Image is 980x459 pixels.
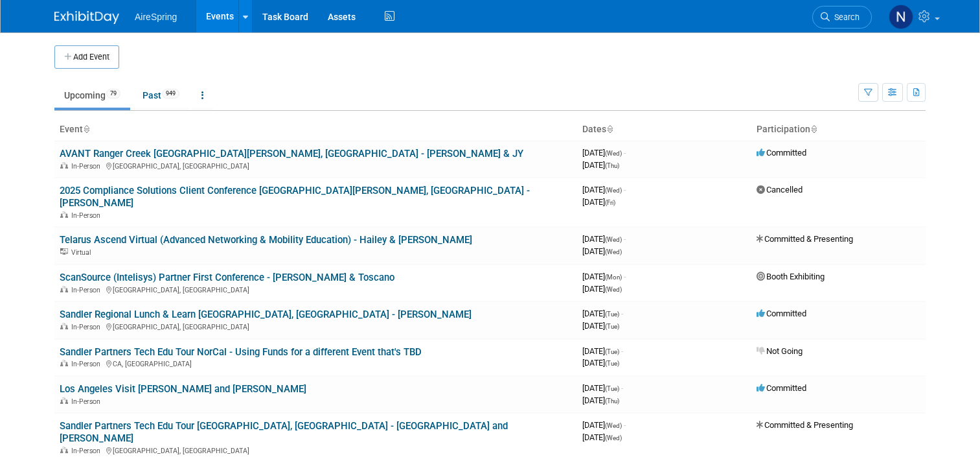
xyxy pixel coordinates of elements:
span: (Mon) [605,274,622,281]
span: [DATE] [582,420,626,430]
span: Committed [757,383,806,393]
span: [DATE] [582,321,619,331]
span: (Wed) [605,187,622,194]
span: - [621,383,623,393]
a: Telarus Ascend Virtual (Advanced Networking & Mobility Education) - Hailey & [PERSON_NAME] [60,234,472,246]
span: Virtual [71,248,95,257]
img: In-Person Event [60,360,68,366]
span: 79 [106,89,120,99]
span: Booth Exhibiting [757,272,825,281]
button: Add Event [54,45,119,69]
a: ScanSource (Intelisys) Partner First Conference - [PERSON_NAME] & Toscano [60,272,394,283]
span: (Fri) [605,199,615,206]
img: Natalie Pyron [889,5,913,29]
span: [DATE] [582,160,619,170]
div: [GEOGRAPHIC_DATA], [GEOGRAPHIC_DATA] [60,445,572,455]
span: Committed & Presenting [757,420,853,430]
span: In-Person [71,360,104,368]
span: - [624,148,626,158]
span: - [624,234,626,244]
span: [DATE] [582,346,623,356]
img: In-Person Event [60,447,68,453]
span: Committed [757,309,806,318]
span: In-Person [71,397,104,406]
span: - [621,309,623,318]
th: Dates [577,119,751,141]
span: (Tue) [605,385,619,392]
img: ExhibitDay [54,11,119,24]
span: In-Person [71,162,104,171]
span: - [621,346,623,356]
span: (Tue) [605,348,619,355]
span: [DATE] [582,358,619,368]
span: [DATE] [582,246,622,256]
img: In-Person Event [60,323,68,329]
span: [DATE] [582,234,626,244]
a: Sandler Partners Tech Edu Tour [GEOGRAPHIC_DATA], [GEOGRAPHIC_DATA] - [GEOGRAPHIC_DATA] and [PERS... [60,420,508,444]
img: In-Person Event [60,397,68,404]
div: [GEOGRAPHIC_DATA], [GEOGRAPHIC_DATA] [60,284,572,294]
div: [GEOGRAPHIC_DATA], [GEOGRAPHIC_DATA] [60,321,572,331]
span: (Thu) [605,397,619,405]
span: (Tue) [605,311,619,318]
span: [DATE] [582,383,623,393]
span: Search [830,12,860,22]
th: Participation [751,119,926,141]
span: (Wed) [605,150,622,157]
a: Past949 [133,83,189,108]
span: In-Person [71,211,104,220]
a: Sandler Partners Tech Edu Tour NorCal - Using Funds for a different Event that's TBD [60,346,422,358]
span: [DATE] [582,432,622,442]
span: (Thu) [605,162,619,169]
a: Sort by Event Name [83,124,89,134]
th: Event [54,119,577,141]
a: AVANT Ranger Creek [GEOGRAPHIC_DATA][PERSON_NAME], [GEOGRAPHIC_DATA] - [PERSON_NAME] & JY [60,148,523,159]
span: (Tue) [605,360,619,367]
span: - [624,185,626,194]
img: In-Person Event [60,286,68,292]
a: Upcoming79 [54,83,130,108]
span: Not Going [757,346,803,356]
span: 949 [162,89,179,99]
a: Sandler Regional Lunch & Learn [GEOGRAPHIC_DATA], [GEOGRAPHIC_DATA] - [PERSON_NAME] [60,309,472,320]
span: Committed [757,148,806,158]
span: (Wed) [605,434,622,441]
span: (Wed) [605,236,622,243]
span: [DATE] [582,272,626,281]
span: [DATE] [582,185,626,194]
span: Committed & Presenting [757,234,853,244]
a: Los Angeles Visit [PERSON_NAME] and [PERSON_NAME] [60,383,306,395]
span: [DATE] [582,197,615,207]
span: In-Person [71,286,104,294]
span: (Wed) [605,248,622,255]
span: [DATE] [582,395,619,405]
img: Virtual Event [60,248,68,255]
div: CA, [GEOGRAPHIC_DATA] [60,358,572,368]
a: Sort by Start Date [606,124,613,134]
span: Cancelled [757,185,803,194]
span: - [624,272,626,281]
a: Sort by Participation Type [810,124,817,134]
span: In-Person [71,323,104,331]
img: In-Person Event [60,162,68,169]
span: (Wed) [605,422,622,429]
span: In-Person [71,447,104,455]
span: [DATE] [582,148,626,158]
span: AireSpring [135,12,177,22]
img: In-Person Event [60,211,68,218]
a: 2025 Compliance Solutions Client Conference [GEOGRAPHIC_DATA][PERSON_NAME], [GEOGRAPHIC_DATA] - [... [60,185,530,209]
span: [DATE] [582,309,623,318]
span: - [624,420,626,430]
span: [DATE] [582,284,622,294]
div: [GEOGRAPHIC_DATA], [GEOGRAPHIC_DATA] [60,160,572,171]
span: (Wed) [605,286,622,293]
a: Search [812,6,872,29]
span: (Tue) [605,323,619,330]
